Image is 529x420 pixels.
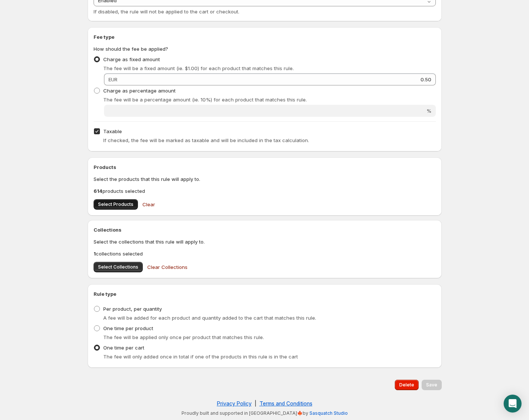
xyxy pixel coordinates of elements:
[98,264,138,270] span: Select Collections
[94,250,436,257] p: collections selected
[94,187,436,195] p: products selected
[395,380,419,390] button: Delete
[103,88,176,94] span: Charge as percentage amount
[94,262,143,272] button: Select Collections
[309,410,348,416] a: Sasquatch Studio
[108,76,117,82] span: EUR
[147,263,188,271] span: Clear Collections
[259,400,312,407] a: Terms and Conditions
[103,306,162,312] span: Per product, per quantity
[103,325,153,331] span: One time per product
[217,400,252,407] a: Privacy Policy
[255,400,256,407] span: |
[103,334,264,340] span: The fee will be applied only once per product that matches this rule.
[94,33,436,41] h2: Fee type
[138,197,160,212] button: Clear
[103,96,436,103] p: The fee will be a percentage amount (ie. 10%) for each product that matches this rule.
[94,163,436,171] h2: Products
[94,226,436,233] h2: Collections
[399,382,414,388] span: Delete
[103,354,298,360] span: The fee will only added once in total if one of the products in this rule is in the cart
[94,188,103,194] b: 614
[94,290,436,298] h2: Rule type
[94,199,138,210] button: Select Products
[103,345,144,351] span: One time per cart
[94,238,436,245] p: Select the collections that this rule will apply to.
[98,201,133,207] span: Select Products
[103,65,294,71] span: The fee will be a fixed amount (ie. $1.00) for each product that matches this rule.
[143,260,192,275] button: Clear Collections
[94,251,96,257] b: 1
[94,9,239,15] span: If disabled, the rule will not be applied to the cart or checkout.
[103,315,316,321] span: A fee will be added for each product and quantity added to the cart that matches this rule.
[142,201,155,208] span: Clear
[504,395,522,413] div: Open Intercom Messenger
[91,410,438,416] p: Proudly built and supported in [GEOGRAPHIC_DATA]🍁by
[103,137,309,143] span: If checked, the fee will be marked as taxable and will be included in the tax calculation.
[94,46,168,52] span: How should the fee be applied?
[103,56,160,62] span: Charge as fixed amount
[426,108,431,114] span: %
[94,175,436,183] p: Select the products that this rule will apply to.
[103,128,122,134] span: Taxable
